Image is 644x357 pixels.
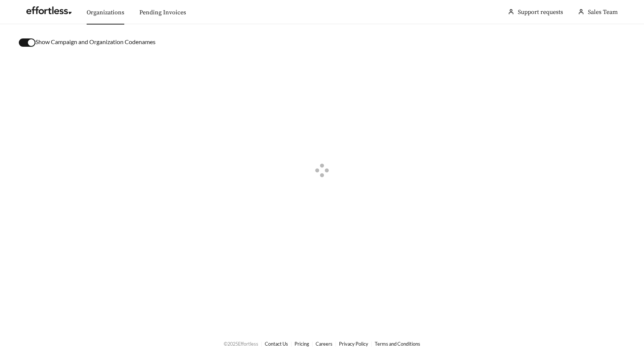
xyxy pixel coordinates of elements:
[588,8,618,16] span: Sales Team
[265,341,288,347] a: Contact Us
[339,341,368,347] a: Privacy Policy
[375,341,420,347] a: Terms and Conditions
[139,9,186,16] a: Pending Invoices
[19,37,625,47] div: Show Campaign and Organization Codenames
[87,9,124,16] a: Organizations
[295,341,309,347] a: Pricing
[224,341,258,347] span: © 2025 Effortless
[518,8,563,16] a: Support requests
[316,341,333,347] a: Careers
